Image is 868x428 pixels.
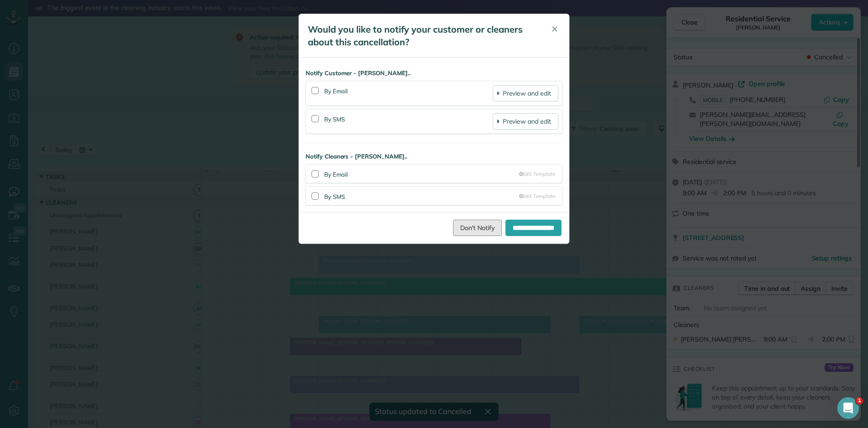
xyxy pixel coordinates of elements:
[308,23,538,48] h5: Would you like to notify your customer or cleaners about this cancellation?
[519,170,555,178] a: Edit Template
[856,397,863,404] span: 1
[324,113,493,130] div: By SMS
[519,192,555,200] a: Edit Template
[453,220,502,236] a: Don't Notify
[837,397,859,419] iframe: Intercom live chat
[493,85,558,101] a: Preview and edit
[324,85,493,101] div: By Email
[493,113,558,130] a: Preview and edit
[306,152,562,161] strong: Notify Cleaners - [PERSON_NAME]..
[551,24,558,34] span: ✕
[324,191,519,201] div: By SMS
[306,69,562,77] strong: Notify Customer - [PERSON_NAME]..
[324,168,519,179] div: By Email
